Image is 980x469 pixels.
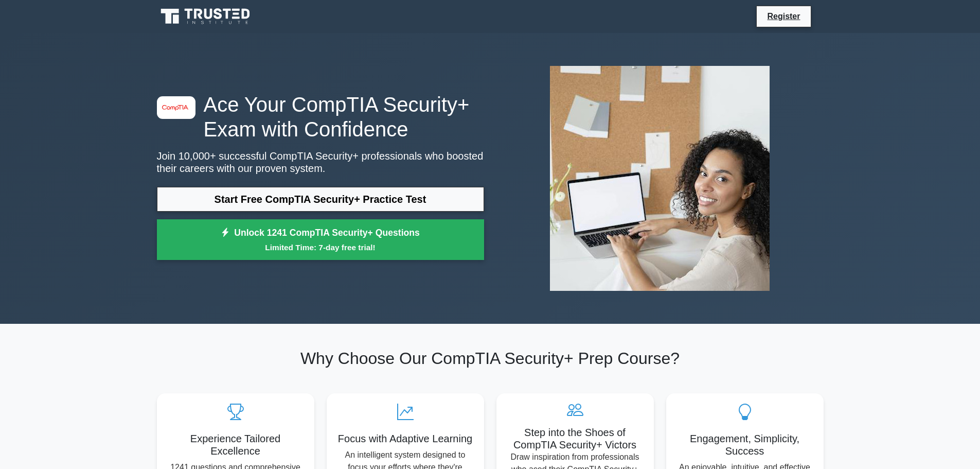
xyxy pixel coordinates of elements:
p: Join 10,000+ successful CompTIA Security+ professionals who boosted their careers with our proven... [157,150,484,175]
h5: Engagement, Simplicity, Success [674,432,815,457]
h2: Why Choose Our CompTIA Security+ Prep Course? [157,349,824,368]
h5: Focus with Adaptive Learning [335,432,476,445]
a: Unlock 1241 CompTIA Security+ QuestionsLimited Time: 7-day free trial! [157,219,484,260]
h5: Step into the Shoes of CompTIA Security+ Victors [505,426,646,451]
h1: Ace Your CompTIA Security+ Exam with Confidence [157,92,484,142]
a: Start Free CompTIA Security+ Practice Test [157,187,484,212]
a: Register [761,10,806,23]
small: Limited Time: 7-day free trial! [170,241,471,253]
h5: Experience Tailored Excellence [165,432,306,457]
